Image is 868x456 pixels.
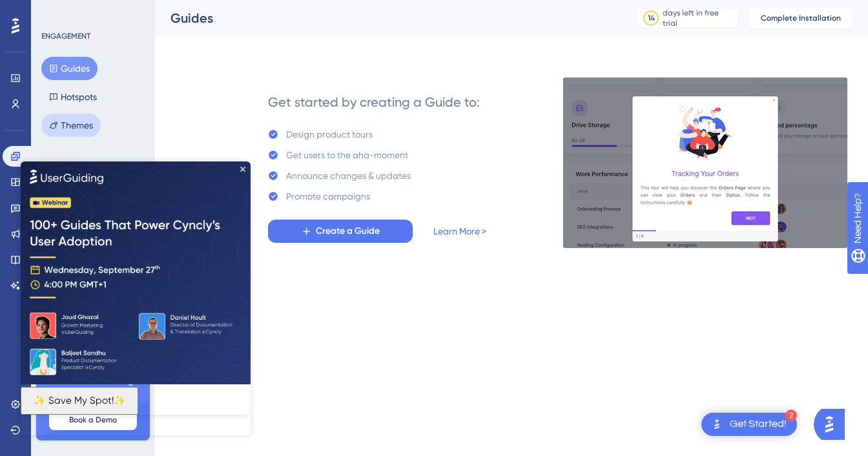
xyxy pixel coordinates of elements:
button: Hotspots [41,85,105,109]
div: Open Get Started! checklist, remaining modules: 2 [701,413,797,436]
div: Get started by creating a Guide to: [268,93,480,111]
img: 21a29cd0e06a8f1d91b8bced9f6e1c06.gif [563,77,848,249]
span: Create a Guide [316,223,380,239]
button: Complete Installation [749,8,852,28]
div: ENGAGEMENT [41,31,90,41]
div: Get Started! [730,417,787,431]
img: launcher-image-alternative-text [709,417,725,432]
button: Guides [41,57,98,80]
div: 2 [785,409,797,421]
button: Themes [41,114,101,137]
div: Promote campaigns [286,189,370,204]
div: Announce changes & updates [286,168,411,183]
a: Learn More > [433,223,486,239]
div: Get users to the aha-moment [286,147,408,163]
iframe: UserGuiding AI Assistant Launcher [814,405,852,444]
div: days left in free trial [663,8,734,28]
div: Guides [170,9,603,27]
span: Complete Installation [761,13,841,23]
div: 14 [648,13,655,23]
span: Need Help? [30,3,81,19]
div: Design product tours [286,127,373,142]
div: Close Preview [220,5,225,10]
button: Create a Guide [268,220,413,243]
